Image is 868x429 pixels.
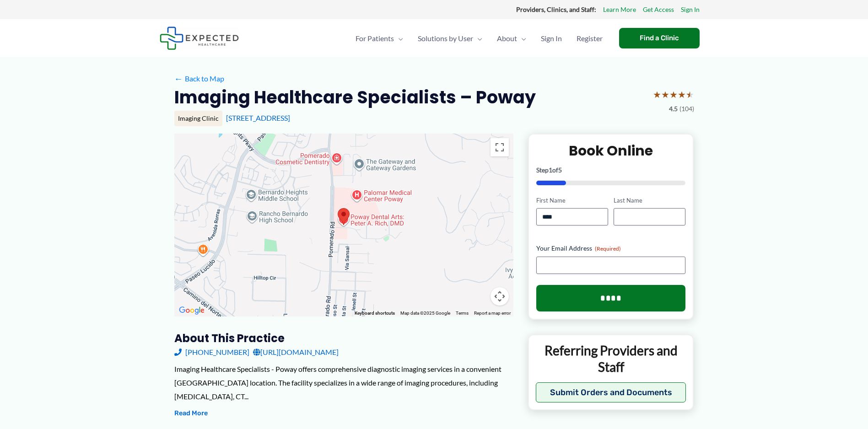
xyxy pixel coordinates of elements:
[681,4,700,16] a: Sign In
[619,28,700,48] a: Find a Clinic
[418,22,473,54] span: Solutions by User
[536,142,686,160] h2: Book Online
[577,22,603,54] span: Register
[536,244,686,253] label: Your Email Address
[174,74,183,83] span: ←
[686,86,694,103] span: ★
[348,22,610,54] nav: Primary Site Navigation
[669,103,678,115] span: 4.5
[536,196,608,205] label: First Name
[595,245,621,252] span: (Required)
[226,113,290,122] a: [STREET_ADDRESS]
[517,22,526,54] span: Menu Toggle
[174,408,208,419] button: Read More
[614,196,685,205] label: Last Name
[491,287,509,306] button: Map camera controls
[516,5,596,13] strong: Providers, Clinics, and Staff:
[174,362,513,403] div: Imaging Healthcare Specialists - Poway offers comprehensive diagnostic imaging services in a conv...
[541,22,562,54] span: Sign In
[400,311,450,316] span: Map data ©2025 Google
[174,72,224,86] a: ←Back to Map
[536,167,686,173] p: Step of
[474,311,511,316] a: Report a map error
[490,22,534,54] a: AboutMenu Toggle
[473,22,482,54] span: Menu Toggle
[679,103,694,115] span: (104)
[603,4,636,16] a: Learn More
[643,4,674,16] a: Get Access
[174,331,513,345] h3: About this practice
[177,305,207,316] a: Open this area in Google Maps (opens a new window)
[177,305,207,316] img: Google
[497,22,517,54] span: About
[394,22,403,54] span: Menu Toggle
[569,22,610,54] a: Register
[410,22,490,54] a: Solutions by UserMenu Toggle
[491,138,509,156] button: Toggle fullscreen view
[536,342,686,375] p: Referring Providers and Staff
[549,166,552,174] span: 1
[678,86,686,103] span: ★
[174,345,249,359] a: [PHONE_NUMBER]
[174,86,536,108] h2: Imaging Healthcare Specialists – Poway
[356,22,394,54] span: For Patients
[558,166,562,174] span: 5
[348,22,410,54] a: For PatientsMenu Toggle
[174,111,222,126] div: Imaging Clinic
[456,311,469,316] a: Terms (opens in new tab)
[355,310,395,316] button: Keyboard shortcuts
[669,86,678,103] span: ★
[661,86,669,103] span: ★
[653,86,661,103] span: ★
[253,345,339,359] a: [URL][DOMAIN_NAME]
[534,22,569,54] a: Sign In
[536,382,686,402] button: Submit Orders and Documents
[160,27,239,50] img: Expected Healthcare Logo - side, dark font, small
